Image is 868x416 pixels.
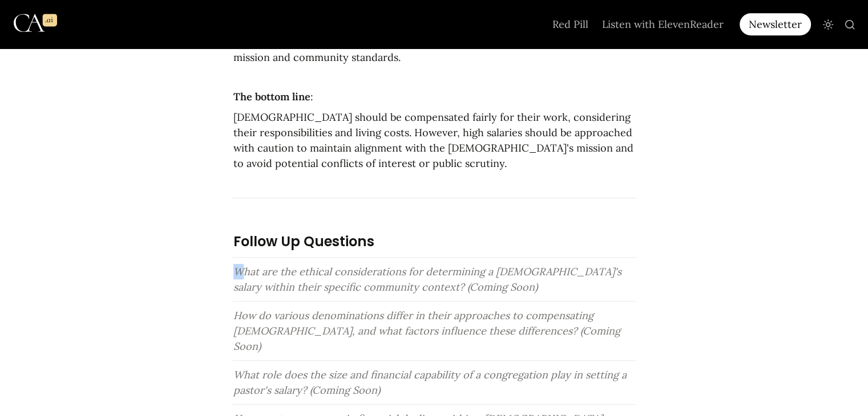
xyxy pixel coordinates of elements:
span: What role does the size and financial capability of a congregation play in setting a pastor's sal... [233,368,629,397]
p: : [232,87,636,108]
span: What are the ethical considerations for determining a [DEMOGRAPHIC_DATA]'s salary within their sp... [233,265,624,293]
h3: Follow Up Questions [232,231,636,252]
strong: The bottom line [233,90,310,103]
a: Newsletter [740,13,815,35]
div: Newsletter [740,13,811,35]
p: [DEMOGRAPHIC_DATA] should be compensated fairly for their work, considering their responsibilitie... [232,108,636,173]
img: Logo [14,3,57,43]
span: How do various denominations differ in their approaches to compensating [DEMOGRAPHIC_DATA], and w... [233,309,623,353]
